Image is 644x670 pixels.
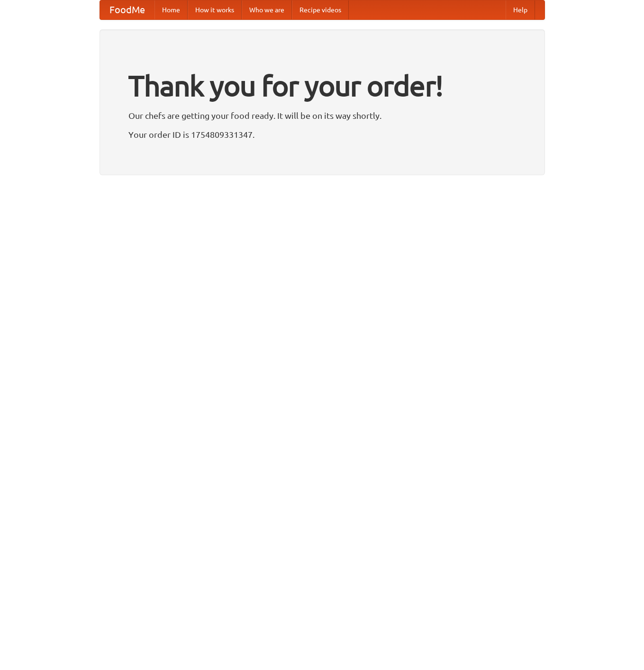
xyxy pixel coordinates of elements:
a: FoodMe [100,0,154,19]
a: Recipe videos [292,0,349,19]
a: Help [506,0,535,19]
a: Who we are [242,0,292,19]
p: Your order ID is 1754809331347. [128,127,516,142]
a: How it works [188,0,242,19]
a: Home [154,0,188,19]
h1: Thank you for your order! [128,63,516,108]
p: Our chefs are getting your food ready. It will be on its way shortly. [128,108,516,123]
